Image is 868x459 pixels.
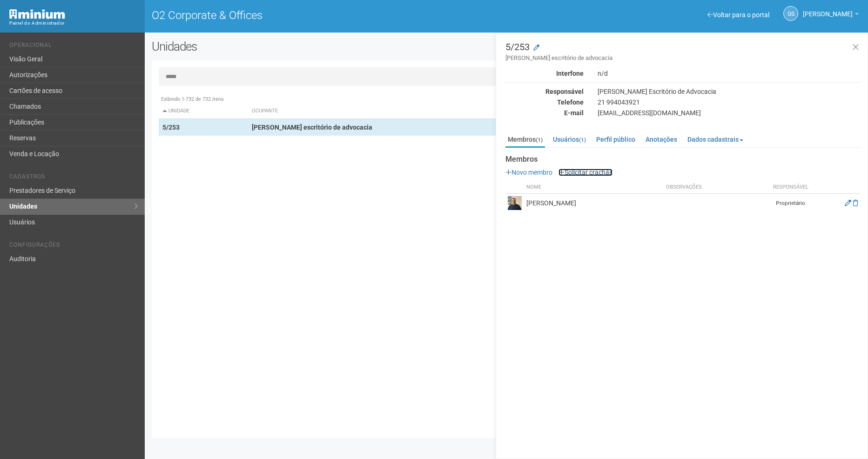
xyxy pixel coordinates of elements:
strong: 5/253 [162,124,180,131]
a: GS [783,6,798,21]
a: Voltar para o portal [707,11,769,19]
div: n/d [591,69,868,78]
div: Painel do Administrador [9,19,138,27]
strong: Membros [505,155,861,164]
li: Operacional [9,42,138,52]
span: Gabriela Souza [803,1,853,18]
th: Nome [524,181,664,194]
th: Observações [664,181,767,194]
img: user.png [508,196,522,210]
a: Solicitar crachás [558,169,612,176]
th: Unidade: activate to sort column descending [159,104,248,119]
th: Ocupante: activate to sort column ascending [248,104,555,119]
li: Configurações [9,242,138,251]
a: Usuários(1) [551,132,588,146]
a: Modificar a unidade [533,43,539,52]
div: [PERSON_NAME] Escritório de Advocacia [591,87,868,96]
small: [PERSON_NAME] escritório de advocacia [505,54,861,62]
h2: Unidades [152,39,439,53]
strong: [PERSON_NAME] escritório de advocacia [252,124,372,131]
h3: 5/253 [505,42,861,62]
a: Dados cadastrais [685,132,746,146]
div: Responsável [498,87,591,96]
a: Anotações [643,132,680,146]
div: E-mail [498,109,591,117]
div: [EMAIL_ADDRESS][DOMAIN_NAME] [591,109,868,117]
a: [PERSON_NAME] [803,12,859,19]
img: Minium [9,9,65,19]
a: Novo membro [505,169,552,176]
td: Proprietário [767,194,814,213]
a: Membros(1) [505,132,545,148]
td: [PERSON_NAME] [524,194,664,213]
div: Exibindo 1-732 de 732 itens [159,95,854,104]
div: 21 994043921 [591,98,868,106]
th: Responsável [767,181,814,194]
div: Telefone [498,98,591,106]
a: Editar membro [845,199,851,207]
a: Excluir membro [853,199,858,207]
a: Perfil público [594,132,638,146]
h1: O2 Corporate & Offices [152,9,499,21]
small: (1) [579,137,586,143]
li: Cadastros [9,173,138,183]
small: (1) [536,137,543,143]
div: Interfone [498,69,591,78]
